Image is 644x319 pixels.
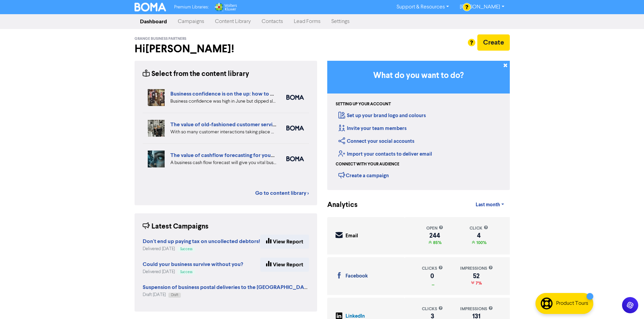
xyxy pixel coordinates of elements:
a: Support & Resources [391,2,454,12]
a: Could your business survive without you? [143,262,243,267]
a: Suspension of business postal deliveries to the [GEOGRAPHIC_DATA]: what options do you have? [143,285,381,290]
span: Draft [171,293,178,297]
img: boma [286,95,304,100]
div: A business cash flow forecast will give you vital business intelligence to help you scenario-plan... [170,159,276,166]
div: open [426,225,443,232]
div: Select from the content library [143,69,249,79]
a: Don't end up paying tax on uncollected debtors! [143,239,260,244]
div: With so many customer interactions taking place online, your online customer service has to be fi... [170,129,276,136]
div: Business confidence was high in June but dipped slightly in August in the latest SMB Business Ins... [170,98,276,105]
span: Last month [476,202,500,208]
span: Success [180,247,192,251]
div: Delivered [DATE] [143,246,260,252]
span: 7% [474,281,482,286]
span: 100% [475,240,486,245]
a: Dashboard [135,15,172,28]
div: Setting up your account [336,101,391,107]
a: Content Library [210,15,256,28]
a: View Report [260,235,309,249]
button: Create [477,34,510,51]
strong: Don't end up paying tax on uncollected debtors! [143,238,260,245]
img: BOMA Logo [135,3,166,11]
div: Create a campaign [338,170,389,180]
a: The value of old-fashioned customer service: getting data insights [170,121,329,128]
div: 4 [470,233,488,238]
strong: Suspension of business postal deliveries to the [GEOGRAPHIC_DATA]: what options do you have? [143,284,381,291]
a: Set up your brand logo and colours [338,112,426,119]
div: impressions [460,306,493,312]
div: 0 [422,273,443,279]
div: Delivered [DATE] [143,269,243,275]
div: 3 [422,314,443,319]
span: Grange Business Partners [135,36,186,41]
div: Analytics [327,200,349,210]
div: Latest Campaigns [143,221,209,232]
div: 52 [460,273,493,279]
span: Success [180,270,192,274]
a: Business confidence is on the up: how to overcome the big challenges [170,90,339,97]
span: Premium Libraries: [174,5,209,9]
span: 85% [432,240,442,245]
a: Connect your social accounts [338,138,414,144]
strong: Could your business survive without you? [143,261,243,268]
img: boma [286,126,304,131]
a: Last month [470,198,509,212]
h3: What do you want to do? [337,71,500,81]
a: View Report [260,258,309,272]
a: Contacts [256,15,288,28]
div: Email [345,232,358,240]
a: Lead Forms [288,15,326,28]
a: Go to content library > [255,189,309,197]
div: Getting Started in BOMA [327,61,510,190]
div: Connect with your audience [336,161,399,167]
div: clicks [422,265,443,272]
div: Facebook [345,272,368,280]
div: Draft [DATE] [143,292,309,298]
div: impressions [460,265,493,272]
a: Settings [326,15,355,28]
a: The value of cashflow forecasting for your business [170,152,295,159]
img: boma_accounting [286,156,304,161]
div: clicks [422,306,443,312]
a: Campaigns [172,15,210,28]
a: Invite your team members [338,125,407,132]
div: 244 [426,233,443,238]
img: Wolters Kluwer [214,3,237,11]
a: Import your contacts to deliver email [338,151,432,157]
span: _ [430,281,434,286]
div: click [470,225,488,232]
a: [PERSON_NAME] [454,2,509,12]
iframe: Chat Widget [610,287,644,319]
div: 131 [460,314,493,319]
h2: Hi [PERSON_NAME] ! [135,43,317,55]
